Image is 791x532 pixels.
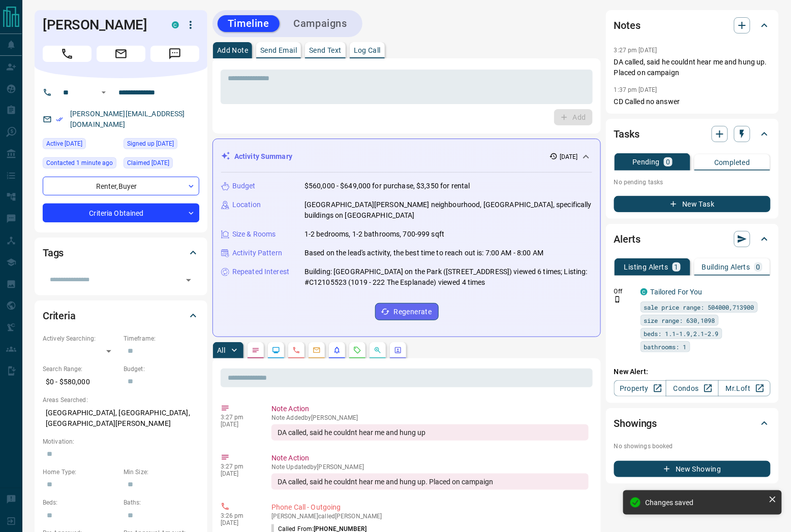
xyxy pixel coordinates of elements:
p: Actively Searching: [43,334,118,343]
p: CD Called no answer [614,96,771,107]
a: Condos [666,380,718,396]
span: Message [150,46,199,62]
p: Activity Summary [234,151,292,162]
p: Location [232,199,261,210]
div: Wed Oct 15 2025 [43,157,118,172]
span: bathrooms: 1 [644,342,687,352]
p: Send Text [309,47,342,54]
div: Criteria Obtained [43,204,199,222]
p: $560,000 - $649,000 for purchase, $3,350 for rental [305,181,470,191]
p: Off [614,287,634,296]
p: 3:27 pm [DATE] [614,47,657,54]
div: Tags [43,241,199,265]
svg: Email Verified [56,116,63,123]
span: Email [97,46,145,62]
p: DA called, said he couldnt hear me and hung up. Placed on campaign [614,57,771,78]
p: Search Range: [43,364,118,374]
p: All [217,347,225,354]
p: [DATE] [221,421,256,428]
p: 3:27 pm [221,414,256,421]
p: Based on the lead's activity, the best time to reach out is: 7:00 AM - 8:00 AM [305,248,543,258]
div: Showings [614,411,771,436]
svg: Lead Browsing Activity [272,346,280,354]
p: Budget: [124,364,199,374]
h2: Showings [614,415,657,431]
p: Budget [232,181,256,191]
h2: Tasks [614,126,640,142]
button: Campaigns [284,15,357,32]
h2: Criteria [43,308,76,324]
p: $0 - $580,000 [43,374,118,390]
p: Beds: [43,498,118,507]
p: Timeframe: [124,334,199,343]
svg: Requests [353,346,361,354]
p: Areas Searched: [43,395,199,405]
div: Tue Oct 26 2021 [124,138,199,152]
a: Tailored For You [651,288,703,296]
button: Open [98,86,110,98]
span: Signed up [DATE] [127,139,174,149]
p: [DATE] [221,470,256,477]
svg: Push Notification Only [614,296,621,303]
h2: Tags [43,245,64,261]
div: Criteria [43,304,199,328]
p: 0 [756,263,760,271]
span: beds: 1.1-1.9,2.1-2.9 [644,328,719,339]
span: size range: 630,1098 [644,315,715,325]
p: Pending [632,158,660,165]
p: Listing Alerts [624,263,668,271]
div: DA called, said he couldnt hear me and hung up [271,424,589,441]
span: sale price range: 504000,713900 [644,302,754,312]
button: New Showing [614,461,771,477]
div: Notes [614,13,771,38]
svg: Notes [252,346,260,354]
p: Add Note [217,47,248,54]
span: Call [43,46,92,62]
div: Tasks [614,122,771,146]
p: 3:27 pm [221,463,256,470]
p: 3:26 pm [221,512,256,519]
div: Alerts [614,227,771,251]
p: [GEOGRAPHIC_DATA][PERSON_NAME] neighbourhood, [GEOGRAPHIC_DATA], specifically buildings on [GEOGR... [305,199,592,221]
p: Min Size: [124,468,199,477]
p: Send Email [260,47,297,54]
button: Open [181,273,196,287]
p: Motivation: [43,437,199,446]
div: condos.ca [641,288,648,295]
svg: Calls [292,346,300,354]
p: [PERSON_NAME] called [PERSON_NAME] [271,513,589,520]
p: Home Type: [43,468,118,477]
p: Completed [714,159,750,166]
button: Regenerate [375,303,439,320]
div: Changes saved [646,498,765,507]
div: condos.ca [172,21,179,28]
h2: Alerts [614,231,641,247]
p: [DATE] [221,519,256,526]
p: Note Added by [PERSON_NAME] [271,414,589,421]
a: [PERSON_NAME][EMAIL_ADDRESS][DOMAIN_NAME] [70,110,185,128]
p: New Alert: [614,367,771,377]
a: Property [614,380,666,396]
svg: Agent Actions [394,346,402,354]
p: 1-2 bedrooms, 1-2 bathrooms, 700-999 sqft [305,229,444,240]
h2: Notes [614,17,641,34]
svg: Emails [313,346,321,354]
span: Claimed [DATE] [127,158,169,168]
p: 0 [666,158,670,165]
p: [GEOGRAPHIC_DATA], [GEOGRAPHIC_DATA], [GEOGRAPHIC_DATA][PERSON_NAME] [43,405,199,432]
p: Note Action [271,453,589,463]
h1: [PERSON_NAME] [43,17,157,33]
p: Note Updated by [PERSON_NAME] [271,463,589,471]
div: DA called, said he couldnt hear me and hung up. Placed on campaign [271,474,589,490]
svg: Listing Alerts [333,346,341,354]
p: Log Call [354,47,381,54]
button: Timeline [218,15,280,32]
a: Mr.Loft [718,380,771,396]
p: Building: [GEOGRAPHIC_DATA] on the Park ([STREET_ADDRESS]) viewed 6 times; Listing: #C12105523 (1... [305,267,592,288]
div: Activity Summary[DATE] [221,147,592,166]
svg: Opportunities [374,346,382,354]
div: Renter , Buyer [43,177,199,195]
div: Thu Mar 10 2022 [124,157,199,172]
p: Size & Rooms [232,229,276,240]
p: 1:37 pm [DATE] [614,86,657,93]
